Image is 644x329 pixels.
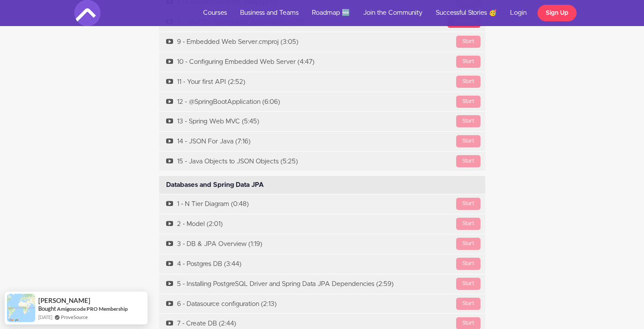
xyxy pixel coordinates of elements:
[456,278,480,290] div: Start
[159,72,485,92] a: Start11 - Your first API (2:52)
[7,294,35,322] img: provesource social proof notification image
[159,112,485,131] a: Start13 - Spring Web MVC (5:45)
[159,132,485,151] a: Start14 - JSON For Java (7:16)
[159,294,485,314] a: Start6 - Datasource configuration (2:13)
[159,274,485,294] a: Start5 - Installing PostgreSQL Driver and Spring Data JPA Dependencies (2:59)
[456,258,480,270] div: Start
[159,194,485,214] a: Start1 - N Tier Diagram (0:48)
[159,254,485,274] a: Start4 - Postgres DB (3:44)
[38,297,90,304] span: [PERSON_NAME]
[159,92,485,112] a: Start12 - @SpringBootApplication (6:06)
[456,76,480,88] div: Start
[456,218,480,230] div: Start
[456,96,480,108] div: Start
[456,115,480,127] div: Start
[456,36,480,48] div: Start
[456,56,480,68] div: Start
[159,176,485,194] div: Databases and Spring Data JPA
[456,198,480,210] div: Start
[456,155,480,167] div: Start
[159,32,485,52] a: Start9 - Embedded Web Server.cmproj (3:05)
[456,298,480,310] div: Start
[38,305,56,312] span: Bought
[61,313,88,321] a: ProveSource
[57,306,128,312] a: Amigoscode PRO Membership
[456,135,480,147] div: Start
[159,52,485,72] a: Start10 - Configuring Embedded Web Server (4:47)
[159,214,485,234] a: Start2 - Model (2:01)
[159,234,485,254] a: Start3 - DB & JPA Overview (1:19)
[38,313,52,321] span: [DATE]
[537,5,577,21] a: Sign Up
[159,152,485,171] a: Start15 - Java Objects to JSON Objects (5:25)
[456,238,480,250] div: Start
